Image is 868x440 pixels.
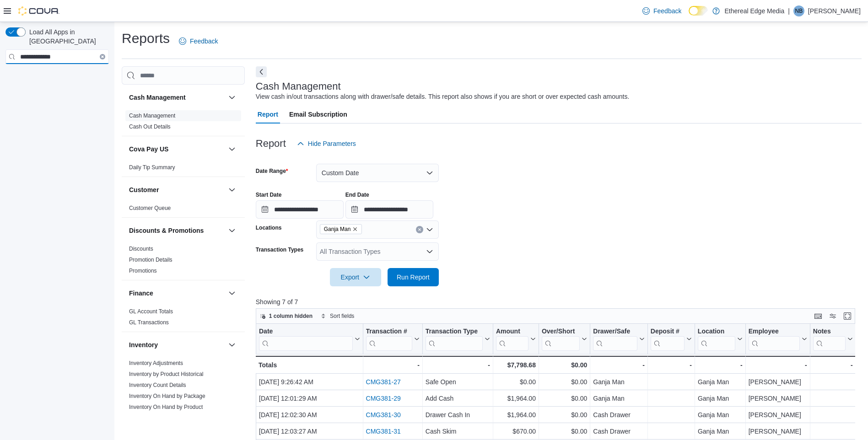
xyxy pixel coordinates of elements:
button: Cova Pay US [226,144,237,155]
div: $0.00 [542,409,587,420]
div: Notes [813,327,846,336]
div: Nick Baker [793,5,804,16]
button: Next [256,66,267,77]
button: Keyboard shortcuts [813,311,824,322]
label: Start Date [256,191,282,199]
a: CMG381-27 [366,378,400,386]
a: Feedback [639,2,685,20]
div: Cova Pay US [122,162,245,177]
div: [DATE] 9:26:42 AM [259,376,360,387]
button: Customer [129,185,225,194]
span: GL Transactions [129,319,169,326]
button: Discounts & Promotions [129,226,225,235]
div: Employee [748,327,799,336]
img: Cova [18,6,59,16]
div: Date [259,327,353,351]
input: Dark Mode [689,6,708,16]
a: Discounts [129,246,153,252]
span: Promotion Details [129,256,173,263]
h3: Cash Management [129,93,186,102]
div: Cash Management [122,110,245,136]
label: Date Range [256,167,288,175]
div: Notes [813,327,846,351]
nav: Complex example [5,66,109,88]
a: Cash Management [129,113,175,119]
h3: Discounts & Promotions [129,226,204,235]
div: $7,798.68 [496,360,536,370]
div: Ganja Man [698,426,743,437]
div: Transaction Type [426,327,483,351]
button: Clear input [100,54,105,59]
input: Press the down key to open a popover containing a calendar. [256,200,344,219]
div: [DATE] 12:02:30 AM [259,409,360,420]
div: Ganja Man [698,376,743,387]
div: Location [698,327,735,351]
button: Drawer/Safe [593,327,645,351]
div: Deposit # [651,327,685,336]
button: Sort fields [317,311,358,322]
div: [DATE] 12:01:29 AM [259,393,360,404]
button: Notes [813,327,853,351]
div: $1,964.00 [496,393,536,404]
div: Ganja Man [698,393,743,404]
div: Safe Open [426,376,490,387]
span: Inventory by Product Historical [129,370,204,378]
span: Load All Apps in [GEOGRAPHIC_DATA] [26,27,109,46]
button: Custom Date [316,164,439,182]
div: [DATE] 12:03:27 AM [259,426,360,437]
a: Customer Queue [129,205,171,211]
button: Customer [226,184,237,195]
h3: Cova Pay US [129,145,168,154]
button: Cova Pay US [129,145,225,154]
div: Over/Short [542,327,580,336]
a: GL Account Totals [129,308,173,315]
div: Ganja Man [593,376,645,387]
button: Inventory [129,340,225,349]
label: End Date [345,191,369,199]
span: NB [795,5,803,16]
button: Run Report [388,268,439,286]
div: Ganja Man [593,393,645,404]
button: Cash Management [226,92,237,103]
span: Promotions [129,267,157,274]
span: Inventory Count Details [129,381,186,389]
span: Inventory On Hand by Product [129,403,203,411]
a: Inventory Adjustments [129,360,183,366]
input: Press the down key to open a popover containing a calendar. [345,200,433,219]
span: Hide Parameters [308,139,356,148]
div: - [698,360,743,370]
div: Ganja Man [698,409,743,420]
button: 1 column hidden [256,311,316,322]
div: Cash Drawer [593,409,645,420]
p: [PERSON_NAME] [808,5,861,16]
a: Inventory On Hand by Product [129,404,203,410]
h3: Inventory [129,340,158,349]
span: 1 column hidden [269,312,313,320]
div: Discounts & Promotions [122,243,245,280]
div: [PERSON_NAME] [748,426,807,437]
div: - [748,360,807,370]
span: Feedback [653,6,681,16]
a: Cash Out Details [129,123,171,130]
div: $0.00 [542,360,587,370]
div: [PERSON_NAME] [748,376,807,387]
button: Over/Short [542,327,587,351]
button: Hide Parameters [293,134,360,153]
span: Inventory On Hand by Package [129,392,205,400]
p: Showing 7 of 7 [256,297,862,306]
div: [PERSON_NAME] [748,393,807,404]
span: Ganja Man [320,224,362,234]
div: Transaction # URL [366,327,412,351]
span: Feedback [190,37,218,46]
p: Ethereal Edge Media [724,5,784,16]
div: - [651,360,692,370]
button: Discounts & Promotions [226,225,237,236]
div: Transaction # [366,327,412,336]
div: $0.00 [496,376,536,387]
button: Transaction # [366,327,419,351]
button: Employee [748,327,807,351]
a: Inventory On Hand by Package [129,393,205,399]
div: Add Cash [426,393,490,404]
a: CMG381-29 [366,395,400,402]
div: Customer [122,203,245,217]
